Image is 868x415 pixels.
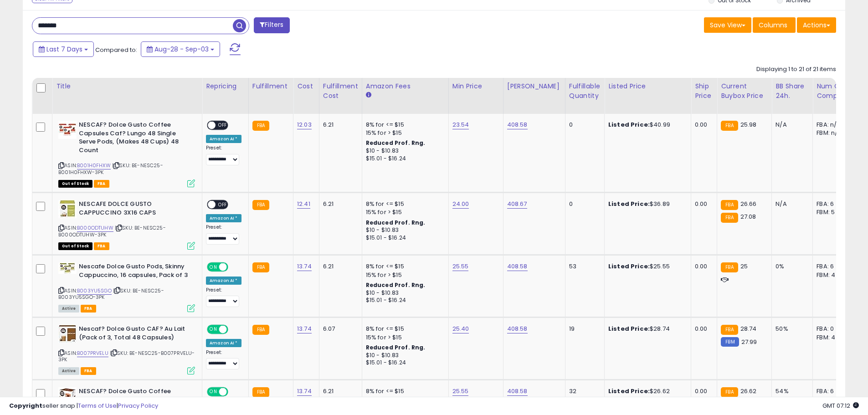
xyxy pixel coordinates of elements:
[704,17,751,33] button: Save View
[569,262,597,271] div: 53
[569,325,597,333] div: 19
[79,262,190,282] b: Nescafe Dolce Gusto Pods, Skinny Cappuccino, 16 capsules, Pack of 3
[366,333,442,342] div: 15% for > $15
[94,180,109,188] span: FBA
[366,359,442,367] div: $15.01 - $16.24
[58,262,195,311] div: ASIN:
[323,200,355,208] div: 6.21
[297,200,310,209] a: 12.41
[817,325,847,333] div: FBA: 0
[507,262,528,271] a: 408.58
[721,82,768,101] div: Current Buybox Price
[452,200,469,209] a: 24.00
[58,162,163,175] span: | SKU: BE-NESC25-B001H0FHXW-3PK
[252,325,269,335] small: FBA
[366,147,442,155] div: $10 - $10.83
[776,82,809,101] div: BB Share 24h.
[817,262,847,271] div: FBA: 6
[254,17,289,33] button: Filters
[817,271,847,279] div: FBM: 4
[817,208,847,216] div: FBM: 5
[58,367,79,375] span: All listings currently available for purchase on Amazon
[58,200,77,218] img: 41LCVuhsWRL._SL40_.jpg
[46,45,82,54] span: Last 7 Days
[216,122,230,129] span: OFF
[206,145,241,165] div: Preset:
[79,200,190,219] b: NESCAFE DOLCE GUSTO CAPPUCCINO 3X16 CAPS
[58,180,92,188] span: All listings that are currently out of stock and unavailable for purchase on Amazon
[608,324,650,333] b: Listed Price:
[79,325,190,344] b: Nescaf? Dolce Gusto CAF? Au Lait (Pack of 3, Total 48 Capsules)
[252,387,269,397] small: FBA
[323,325,355,333] div: 6.07
[608,262,650,271] b: Listed Price:
[95,46,137,54] span: Compared to:
[776,121,806,129] div: N/A
[77,287,112,295] a: B003YU5SGO
[56,82,198,91] div: Title
[608,200,684,208] div: $36.89
[77,224,113,232] a: B000ODTUHW
[58,262,77,274] img: 41d7gB2klCL._SL40_.jpg
[721,262,738,272] small: FBA
[753,17,796,33] button: Columns
[323,121,355,129] div: 6.21
[206,339,241,347] div: Amazon AI *
[206,224,241,245] div: Preset:
[569,82,601,101] div: Fulfillable Quantity
[58,349,195,363] span: | SKU: BE-NESC25-B007PRVELU-3PK
[118,401,158,410] a: Privacy Policy
[608,121,684,129] div: $40.99
[366,271,442,279] div: 15% for > $15
[695,82,713,101] div: Ship Price
[206,349,241,370] div: Preset:
[721,213,738,223] small: FBA
[608,82,687,91] div: Listed Price
[756,65,836,74] div: Displaying 1 to 21 of 21 items
[817,129,847,137] div: FBM: n/a
[206,135,241,143] div: Amazon AI *
[569,387,597,395] div: 32
[58,224,166,238] span: | SKU: BE-NESC25-B000ODTUHW-3PK
[58,287,164,301] span: | SKU: BE-NESC25-B003YU5SGO-3PK
[797,17,836,33] button: Actions
[452,82,499,91] div: Min Price
[297,262,312,271] a: 13.74
[366,289,442,297] div: $10 - $10.83
[81,305,96,313] span: FBA
[252,200,269,210] small: FBA
[216,201,230,209] span: OFF
[695,121,710,129] div: 0.00
[366,200,442,208] div: 8% for <= $15
[252,262,269,272] small: FBA
[58,325,195,374] div: ASIN:
[740,387,757,395] span: 26.62
[208,326,219,333] span: ON
[817,82,850,101] div: Num of Comp.
[9,402,158,410] div: seller snap | |
[366,281,426,289] b: Reduced Prof. Rng.
[78,401,117,410] a: Terms of Use
[817,387,847,395] div: FBA: 6
[741,338,757,346] span: 27.99
[366,297,442,304] div: $15.01 - $16.24
[206,287,241,307] div: Preset:
[366,129,442,137] div: 15% for > $15
[323,387,355,395] div: 6.21
[817,121,847,129] div: FBA: n/a
[452,262,469,271] a: 25.55
[740,262,748,271] span: 25
[58,305,79,313] span: All listings currently available for purchase on Amazon
[141,41,220,57] button: Aug-28 - Sep-03
[33,41,94,57] button: Last 7 Days
[740,324,757,333] span: 28.74
[507,82,561,91] div: [PERSON_NAME]
[817,200,847,208] div: FBA: 6
[206,277,241,285] div: Amazon AI *
[79,121,190,157] b: NESCAF? Dolce Gusto Coffee Capsules Caf? Lungo 48 Single Serve Pods, (Makes 48 Cups) 48 Count
[58,200,195,249] div: ASIN:
[58,325,77,343] img: 414uw5YLKNL._SL40_.jpg
[9,401,42,410] strong: Copyright
[608,387,650,395] b: Listed Price:
[366,155,442,163] div: $15.01 - $16.24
